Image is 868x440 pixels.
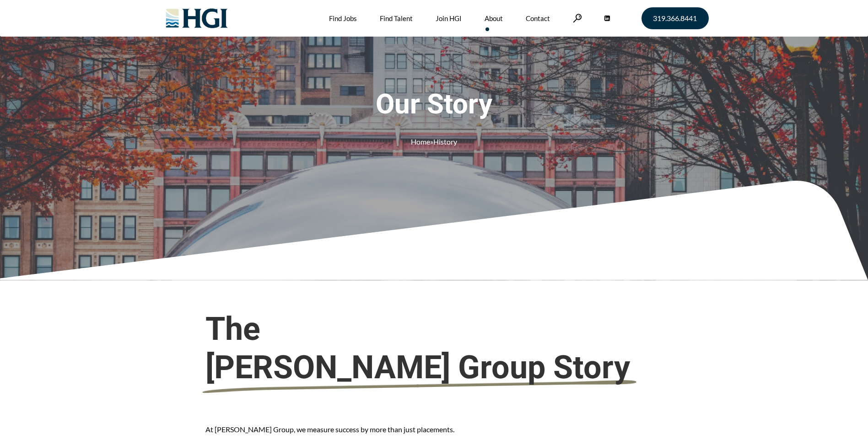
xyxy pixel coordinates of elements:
span: » [411,137,457,146]
p: At [PERSON_NAME] Group, we measure success by more than just placements. [205,423,663,436]
u: [PERSON_NAME] Group Story [205,348,630,386]
span: 319.366.8441 [653,15,697,22]
span: History [433,137,457,146]
a: 319.366.8441 [642,7,709,29]
span: Our Story [302,88,567,121]
span: The [205,310,663,386]
a: Search [573,14,582,22]
a: Home [411,137,430,146]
